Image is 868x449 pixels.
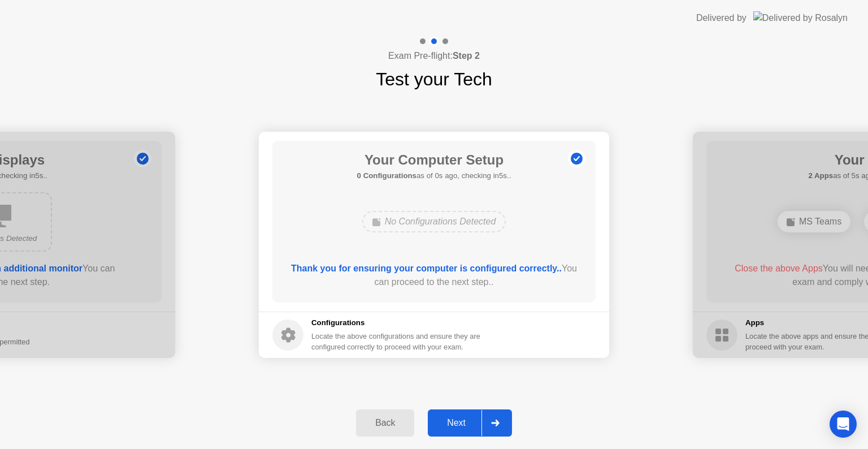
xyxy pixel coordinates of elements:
b: Step 2 [453,51,480,61]
button: Next [428,409,512,437]
div: Delivered by [696,11,747,25]
div: Locate the above configurations and ensure they are configured correctly to proceed with your exam. [311,331,483,352]
div: Next [431,418,481,428]
div: No Configurations Detected [362,211,506,232]
div: Open Intercom Messenger [830,411,857,438]
b: Thank you for ensuring your computer is configured correctly.. [291,264,562,273]
h5: Configurations [311,317,483,329]
h1: Your Computer Setup [357,150,511,170]
button: Back [356,409,414,437]
b: 0 Configurations [357,171,416,180]
h5: as of 0s ago, checking in5s.. [357,170,511,182]
h1: Test your Tech [376,66,492,93]
img: Delivered by Rosalyn [753,11,848,24]
div: You can proceed to the next step.. [289,262,580,289]
h4: Exam Pre-flight: [388,49,480,63]
div: Back [359,418,411,428]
